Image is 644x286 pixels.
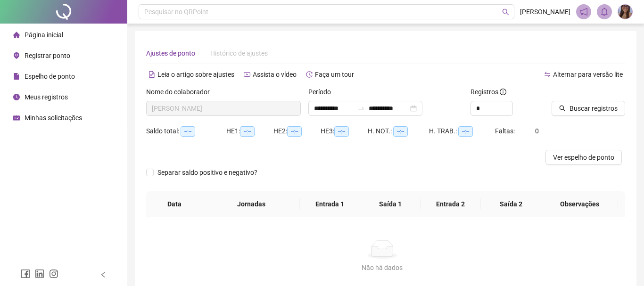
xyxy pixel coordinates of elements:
span: Observações [549,199,611,209]
span: 0 [535,127,539,135]
div: Saldo total: [146,126,226,137]
th: Entrada 1 [300,191,360,217]
span: Alternar para versão lite [553,71,623,78]
span: youtube [244,71,250,78]
span: file [13,73,20,80]
span: Buscar registros [570,103,618,114]
div: HE 1: [226,126,273,137]
div: HE 2: [273,126,321,137]
span: --:-- [240,126,255,137]
img: 90503 [618,5,632,19]
div: H. TRAB.: [429,126,495,137]
span: --:-- [393,126,408,137]
th: Observações [541,191,618,217]
span: left [100,271,107,278]
button: Ver espelho de ponto [545,150,622,165]
span: Faltas: [495,127,516,135]
span: info-circle [500,89,506,95]
div: H. NOT.: [368,126,429,137]
th: Saída 2 [481,191,541,217]
span: Assista o vídeo [253,71,297,78]
span: Página inicial [25,31,63,39]
th: Jornadas [202,191,299,217]
span: Registrar ponto [25,52,70,59]
th: Data [146,191,202,217]
span: --:-- [287,126,302,137]
span: OLGA HELENA ARAGÃO BUHRINGER [152,101,295,115]
label: Período [308,87,337,97]
span: Espelho de ponto [25,73,75,80]
span: schedule [13,114,20,121]
span: Ver espelho de ponto [553,152,614,163]
label: Nome do colaborador [146,87,216,97]
span: file-text [149,71,155,78]
span: [PERSON_NAME] [520,7,570,17]
span: bell [600,8,609,16]
span: to [357,105,365,112]
th: Entrada 2 [421,191,481,217]
span: Leia o artigo sobre ajustes [157,71,234,78]
div: Não há dados [157,262,607,273]
span: facebook [21,269,30,278]
span: linkedin [35,269,44,278]
span: Minhas solicitações [25,114,82,122]
button: Buscar registros [552,101,625,116]
span: search [559,105,566,112]
span: swap [544,71,551,78]
span: --:-- [181,126,195,137]
span: Separar saldo positivo e negativo? [154,167,261,178]
span: Meus registros [25,93,68,101]
span: --:-- [334,126,349,137]
span: --:-- [458,126,473,137]
th: Saída 1 [360,191,421,217]
span: clock-circle [13,94,20,100]
span: notification [579,8,588,16]
span: instagram [49,269,58,278]
span: home [13,32,20,38]
span: swap-right [357,105,365,112]
span: Faça um tour [315,71,354,78]
span: Histórico de ajustes [210,49,268,57]
span: environment [13,52,20,59]
span: history [306,71,313,78]
div: HE 3: [321,126,368,137]
span: Registros [471,87,506,97]
span: Ajustes de ponto [146,49,195,57]
span: search [502,8,509,16]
